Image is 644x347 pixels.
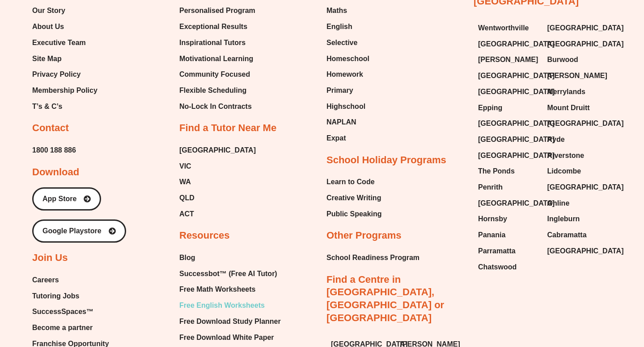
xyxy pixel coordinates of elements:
[326,84,353,97] span: Primary
[326,36,357,50] span: Selective
[326,36,369,50] a: Selective
[326,52,369,66] a: Homeschool
[32,144,76,157] a: 1800 188 886
[547,149,608,162] a: Riverstone
[179,160,191,173] span: VIC
[179,84,255,97] a: Flexible Scheduling
[547,133,608,146] a: Ryde
[491,246,644,347] div: Chat Widget
[326,68,363,81] span: Homework
[547,53,608,66] a: Burwood
[478,212,538,226] a: Hornsby
[478,69,555,83] span: [GEOGRAPHIC_DATA]
[478,53,538,66] a: [PERSON_NAME]
[32,187,101,211] a: App Store
[478,69,538,83] a: [GEOGRAPHIC_DATA]
[478,165,538,178] a: The Ponds
[326,116,356,129] span: NAPLAN
[32,273,59,287] span: Careers
[32,321,109,335] a: Become a partner
[179,251,286,264] a: Blog
[326,207,382,221] span: Public Speaking
[32,252,68,264] h2: Join Us
[478,21,538,35] a: Wentworthville
[478,101,502,115] span: Epping
[32,20,64,33] span: About Us
[179,251,195,264] span: Blog
[547,117,624,130] span: [GEOGRAPHIC_DATA]
[32,289,109,303] a: Tutoring Jobs
[478,85,538,99] a: [GEOGRAPHIC_DATA]
[478,181,503,194] span: Penrith
[179,20,247,33] span: Exceptional Results
[179,36,255,50] a: Inspirational Tutors
[478,197,538,210] a: [GEOGRAPHIC_DATA]
[32,36,86,50] span: Executive Team
[326,274,444,323] a: Find a Centre in [GEOGRAPHIC_DATA], [GEOGRAPHIC_DATA] or [GEOGRAPHIC_DATA]
[179,191,256,205] a: QLD
[179,52,255,66] a: Motivational Learning
[32,289,79,303] span: Tutoring Jobs
[547,37,608,51] a: [GEOGRAPHIC_DATA]
[326,132,346,145] span: Expat
[547,69,607,83] span: [PERSON_NAME]
[326,100,365,113] span: Highschool
[326,132,369,145] a: Expat
[32,84,97,97] a: Membership Policy
[326,229,402,242] h2: Other Programs
[478,212,507,226] span: Hornsby
[326,251,419,264] span: School Readiness Program
[478,197,555,210] span: [GEOGRAPHIC_DATA]
[32,219,126,243] a: Google Playstore
[547,212,580,226] span: Ingleburn
[547,244,608,258] a: [GEOGRAPHIC_DATA]
[179,299,265,312] span: Free English Worksheets
[326,4,347,17] span: Maths
[179,315,281,328] span: Free Download Study Planner
[547,228,608,242] a: Cabramatta
[478,133,538,146] a: [GEOGRAPHIC_DATA]
[547,228,587,242] span: Cabramatta
[179,4,255,17] a: Personalised Program
[179,267,277,281] span: Successbot™ (Free AI Tutor)
[42,195,76,202] span: App Store
[326,68,369,81] a: Homework
[42,227,102,235] span: Google Playstore
[478,260,538,274] a: Chatswood
[32,122,69,135] h2: Contact
[547,244,624,258] span: [GEOGRAPHIC_DATA]
[32,4,65,17] span: Our Story
[179,68,250,81] span: Community Focused
[32,321,93,335] span: Become a partner
[478,165,515,178] span: The Ponds
[547,53,578,66] span: Burwood
[478,101,538,115] a: Epping
[179,191,195,205] span: QLD
[179,207,256,221] a: ACT
[478,37,538,51] a: [GEOGRAPHIC_DATA]
[547,21,608,35] a: [GEOGRAPHIC_DATA]
[326,4,369,17] a: Maths
[32,305,93,318] span: SuccessSpaces™
[32,52,97,66] a: Site Map
[547,197,608,210] a: Online
[326,116,369,129] a: NAPLAN
[179,283,286,296] a: Free Math Worksheets
[478,228,538,242] a: Panania
[179,100,252,113] span: No-Lock In Contracts
[547,37,624,51] span: [GEOGRAPHIC_DATA]
[179,207,194,221] span: ACT
[32,273,109,287] a: Careers
[32,52,62,66] span: Site Map
[478,117,555,130] span: [GEOGRAPHIC_DATA]
[326,191,381,205] span: Creative Writing
[326,20,369,33] a: English
[326,191,382,205] a: Creative Writing
[179,299,286,312] a: Free English Worksheets
[179,68,255,81] a: Community Focused
[32,36,97,50] a: Executive Team
[478,149,555,162] span: [GEOGRAPHIC_DATA]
